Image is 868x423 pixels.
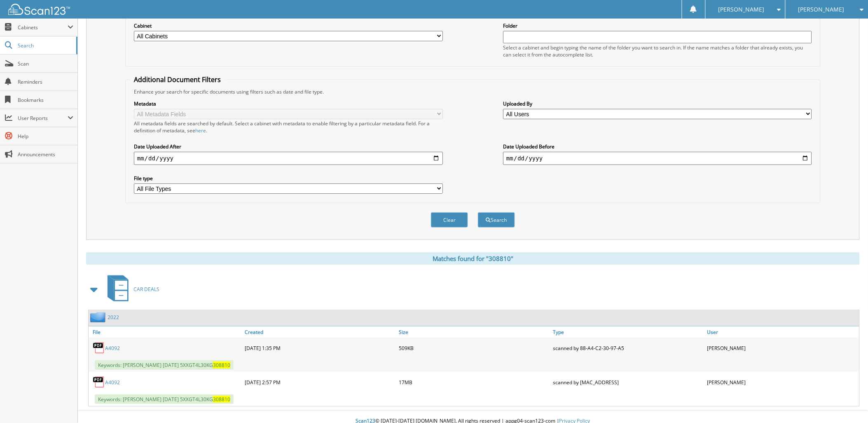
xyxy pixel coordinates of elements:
div: Select a cabinet and begin typing the name of the folder you want to search in. If the name match... [503,44,812,58]
span: CAR DEALS [133,286,159,293]
button: Search [478,212,515,228]
label: Cabinet [134,22,443,29]
div: 509KB [397,340,551,356]
a: A4092 [105,379,120,386]
div: 17MB [397,374,551,390]
label: File type [134,175,443,182]
label: Date Uploaded Before [503,143,812,150]
a: CAR DEALS [103,273,159,305]
span: Scan [18,60,73,67]
div: Matches found for "308810" [86,252,860,265]
div: scanned by 88-A4-C2-30-97-A5 [551,340,705,356]
label: Uploaded By [503,100,812,107]
button: Clear [431,212,468,228]
label: Metadata [134,100,443,107]
span: Reminders [18,78,73,85]
input: start [134,152,443,165]
a: Created [243,327,397,338]
div: scanned by [MAC_ADDRESS] [551,374,705,390]
span: Search [18,42,72,49]
a: A4092 [105,345,120,352]
img: PDF.png [93,376,105,388]
a: Size [397,327,551,338]
span: User Reports [18,115,68,122]
div: [DATE] 1:35 PM [243,340,397,356]
div: [DATE] 2:57 PM [243,374,397,390]
span: 308810 [213,362,230,369]
span: Cabinets [18,24,68,31]
a: here [195,127,206,134]
span: [PERSON_NAME] [798,7,845,12]
div: [PERSON_NAME] [705,374,859,390]
legend: Additional Document Filters [130,75,225,84]
div: All metadata fields are searched by default. Select a cabinet with metadata to enable filtering b... [134,120,443,134]
label: Folder [503,22,812,29]
a: 2022 [108,314,119,321]
a: Type [551,327,705,338]
span: Announcements [18,151,73,158]
span: Keywords: [PERSON_NAME] [DATE] 5XXGT4L30KG [95,395,234,404]
div: [PERSON_NAME] [705,340,859,356]
div: Enhance your search for specific documents using filters such as date and file type. [130,88,816,95]
span: [PERSON_NAME] [718,7,765,12]
a: User [705,327,859,338]
a: File [89,327,243,338]
span: 308810 [213,396,230,403]
img: folder2.png [90,312,108,322]
label: Date Uploaded After [134,143,443,150]
span: Help [18,133,73,140]
span: Keywords: [PERSON_NAME] [DATE] 5XXGT4L30KG [95,360,234,370]
img: scan123-logo-white.svg [8,4,70,15]
input: end [503,152,812,165]
span: Bookmarks [18,96,73,103]
iframe: Chat Widget [827,383,868,423]
img: PDF.png [93,342,105,354]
